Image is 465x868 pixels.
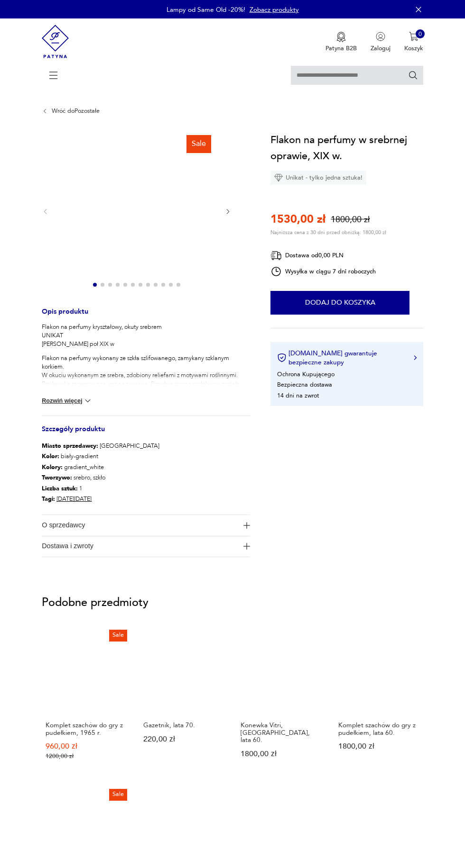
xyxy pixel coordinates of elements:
img: Ikona dostawy [270,250,282,262]
button: Zaloguj [371,32,391,53]
button: Patyna B2B [325,32,357,53]
p: Podobne przedmioty [42,598,423,608]
b: Tagi: [42,495,55,503]
li: 14 dni na zwrot [277,391,319,400]
p: Flakon na perfumy wykonany ze szkła szlifowanego, zamykany szklanym korkiem. W okuciu wykonanym z... [42,354,250,414]
b: Kolor: [42,452,59,461]
a: Konewka Vitri, Niemcy, lata 60.Konewka Vitri, [GEOGRAPHIC_DATA], lata 60.1800,00 zł [237,626,325,777]
p: Komplet szachów do gry z pudełkiem, 1965 r. [46,722,127,736]
a: Ikona medaluPatyna B2B [325,32,357,53]
li: Bezpieczna dostawa [277,380,332,389]
h3: Opis produktu [42,309,250,323]
p: 1200,00 zł [46,753,127,760]
img: chevron down [83,396,93,406]
b: Kolory : [42,463,63,471]
p: 1800,00 zł [241,750,322,758]
p: Koszyk [404,44,423,53]
button: Ikona plusaDostawa i zwroty [42,536,250,557]
button: 0Koszyk [404,32,423,53]
img: Ikona diamentu [274,173,283,182]
img: Ikonka użytkownika [376,32,385,41]
div: Unikat - tylko jedna sztuka! [270,171,366,185]
p: Flakon na perfumy kryształowy, okuty srebrem UNIKAT [PERSON_NAME] poł XIX w [42,323,250,348]
p: 1800,00 zł [331,214,370,226]
img: Ikona koszyka [409,32,418,41]
p: Najniższa cena z 30 dni przed obniżką: 1800,00 zł [270,229,386,236]
p: Zaloguj [371,44,391,53]
p: Konewka Vitri, [GEOGRAPHIC_DATA], lata 60. [241,722,322,743]
p: srebro, szkło [42,472,159,483]
img: Patyna - sklep z meblami i dekoracjami vintage [42,18,69,64]
a: Zobacz produkty [250,5,299,14]
img: Ikona strzałki w prawo [414,355,417,360]
b: Liczba sztuk: [42,484,78,493]
p: Patyna B2B [325,44,357,53]
img: Ikona plusa [243,543,250,550]
span: Dostawa i zwroty [42,536,238,557]
a: Komplet szachów do gry z pudełkiem, lata 60.Komplet szachów do gry z pudełkiem, lata 60.1800,00 zł [334,626,423,777]
p: [GEOGRAPHIC_DATA] [42,441,159,452]
p: 1 [42,483,159,494]
button: Ikona plusaO sprzedawcy [42,515,250,535]
h3: Szczegóły produktu [42,426,250,441]
h1: Flakon na perfumy w srebrnej oprawie, XIX w. [270,132,423,164]
p: 1800,00 zł [338,743,419,750]
a: [DATE][DATE] [56,495,92,503]
b: Tworzywo : [42,473,72,482]
p: 220,00 zł [143,736,224,743]
img: Ikona plusa [243,522,250,529]
p: gradient_white [42,462,159,473]
img: Ikona medalu [336,32,346,42]
span: O sprzedawcy [42,515,238,535]
a: Wróć doPozostałe [52,108,100,114]
b: Miasto sprzedawcy : [42,442,98,450]
button: Szukaj [408,70,418,81]
img: Ikona certyfikatu [277,353,287,362]
div: Sale [186,135,211,153]
a: SaleKomplet szachów do gry z pudełkiem, 1965 r.Komplet szachów do gry z pudełkiem, 1965 r.960,00 ... [42,626,130,777]
div: Dostawa od 0,00 PLN [270,250,376,262]
p: 1530,00 zł [270,212,325,227]
p: biały-gradient [42,451,159,462]
button: Dodaj do koszyka [270,291,409,315]
li: Ochrona Kupującego [277,370,335,379]
a: Gazetnik, lata 70.Gazetnik, lata 70.220,00 zł [139,626,228,777]
p: Komplet szachów do gry z pudełkiem, lata 60. [338,722,419,736]
p: Gazetnik, lata 70. [143,722,224,729]
img: Zdjęcie produktu Flakon na perfumy w srebrnej oprawie, XIX w. [57,132,216,290]
p: 960,00 zł [46,743,127,750]
div: Wysyłka w ciągu 7 dni roboczych [270,266,376,277]
button: Rozwiń więcej [42,396,93,406]
div: 0 [416,29,425,39]
p: Lampy od Same Old -20%! [167,5,245,14]
button: [DOMAIN_NAME] gwarantuje bezpieczne zakupy [277,349,417,367]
